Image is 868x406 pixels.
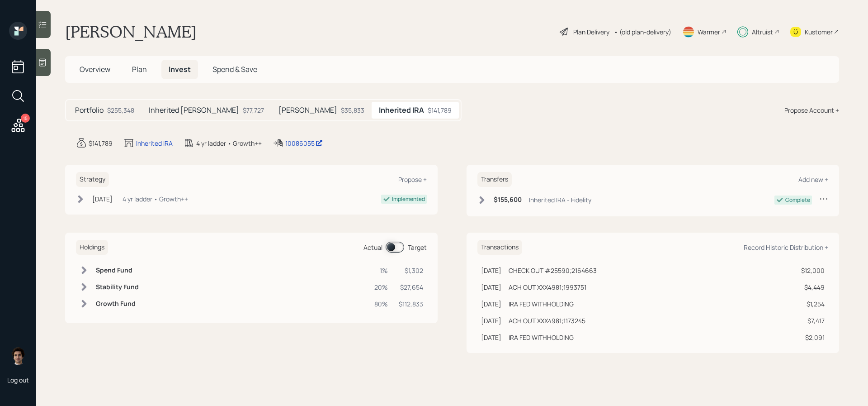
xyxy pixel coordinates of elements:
div: Plan Delivery [573,27,609,37]
div: Target [408,243,427,252]
h6: $155,600 [494,196,522,204]
div: 20% [374,282,388,292]
div: ACH OUT XXX4981;1993751 [509,282,586,292]
span: Invest [169,64,191,74]
div: [DATE] [481,266,501,275]
div: 4 yr ladder • Growth++ [123,194,188,204]
div: $7,417 [801,316,825,325]
h5: Inherited [PERSON_NAME] [149,106,239,115]
div: [DATE] [481,282,501,292]
h5: Portfolio [75,106,104,115]
h6: Growth Fund [96,300,139,308]
div: $255,348 [107,105,134,115]
div: Altruist [752,27,773,37]
div: Kustomer [805,27,833,37]
div: $2,091 [801,333,825,342]
div: $35,833 [341,105,364,115]
div: Add new + [798,175,828,184]
img: harrison-schaefer-headshot-2.png [9,347,27,365]
div: $77,727 [243,105,264,115]
span: Overview [80,64,110,74]
h6: Strategy [76,172,109,187]
div: $1,254 [801,299,825,309]
div: $1,302 [399,266,423,275]
div: Log out [7,376,29,384]
div: [DATE] [481,316,501,325]
div: IRA FED WITHHOLDING [509,299,574,309]
div: CHECK OUT #25590;2164663 [509,266,597,275]
div: Warmer [698,27,720,37]
div: Implemented [392,195,425,203]
div: 10086055 [285,139,323,148]
h5: Inherited IRA [379,106,424,115]
div: $27,654 [399,282,423,292]
div: $12,000 [801,266,825,275]
h6: Spend Fund [96,267,139,274]
h6: Transactions [477,240,522,255]
div: 4 yr ladder • Growth++ [196,139,262,148]
div: 15 [21,114,30,123]
h6: Holdings [76,240,108,255]
h6: Stability Fund [96,283,139,291]
div: $141,789 [89,139,113,148]
div: ACH OUT XXX4981;1173245 [509,316,585,325]
div: IRA FED WITHHOLDING [509,333,574,342]
div: Complete [785,196,810,204]
h1: [PERSON_NAME] [65,22,197,42]
div: • (old plan-delivery) [614,27,671,37]
div: $141,789 [428,105,452,115]
span: Plan [132,64,147,74]
h5: [PERSON_NAME] [278,106,337,115]
div: 80% [374,299,388,309]
span: Spend & Save [212,64,257,74]
div: Inherited IRA - Fidelity [529,195,591,205]
div: Record Historic Distribution + [744,243,828,252]
div: [DATE] [481,299,501,309]
div: $4,449 [801,282,825,292]
div: Actual [363,243,382,252]
div: [DATE] [481,333,501,342]
div: 1% [374,266,388,275]
h6: Transfers [477,172,512,187]
div: Propose Account + [784,105,839,115]
div: Propose + [398,175,427,184]
div: [DATE] [92,194,113,204]
div: $112,833 [399,299,423,309]
div: Inherited IRA [136,139,173,148]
